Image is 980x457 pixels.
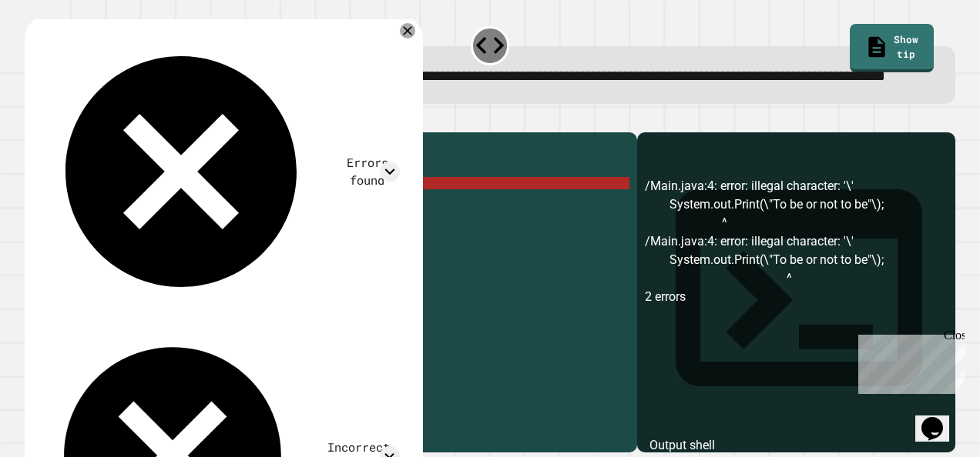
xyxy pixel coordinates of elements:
div: Chat with us now!Close [6,6,106,98]
div: /Main.java:4: error: illegal character: '\' System.out.Print(\"To be or not to be"\); ^ /Main.jav... [645,177,948,452]
div: Errors found [335,154,400,189]
iframe: chat widget [915,395,965,442]
a: Show tip [850,24,934,72]
iframe: chat widget [852,329,965,394]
